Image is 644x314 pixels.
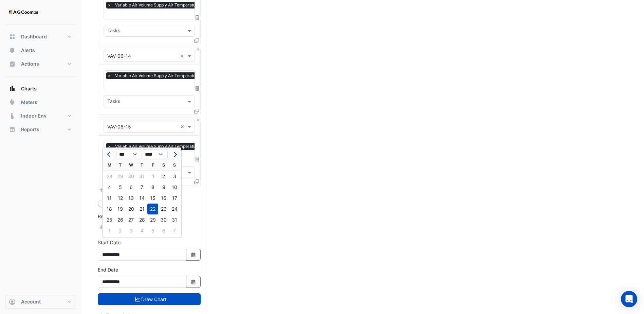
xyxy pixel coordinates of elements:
[147,182,158,193] div: 8
[158,171,169,182] div: 2
[5,123,76,136] button: Reports
[115,171,126,182] div: Tuesday, July 29, 2025
[190,279,197,285] fa-icon: Select Date
[158,182,169,193] div: 9
[21,99,37,106] span: Meters
[126,204,136,214] div: Wednesday, August 20, 2025
[104,182,115,193] div: Monday, August 4, 2025
[104,182,115,193] div: 4
[158,171,169,182] div: Saturday, August 2, 2025
[180,123,186,130] span: Clear
[104,171,115,182] div: 28
[115,182,126,193] div: 5
[9,85,16,92] app-icon: Charts
[136,214,147,225] div: Thursday, August 28, 2025
[106,2,112,8] span: ×
[9,47,16,54] app-icon: Alerts
[147,171,158,182] div: Friday, August 1, 2025
[169,182,180,193] div: 10
[21,60,39,67] span: Actions
[147,160,158,171] div: F
[113,143,236,150] span: Variable Air Volume Supply Air Temperature - L06, VAV-06-15
[147,193,158,204] div: 15
[113,2,237,8] span: Variable Air Volume Supply Air Temperature - L06, VAV-06-13
[169,182,180,193] div: Sunday, August 10, 2025
[147,225,158,236] div: 5
[104,214,115,225] div: 25
[194,179,199,185] span: Clone Favourites and Tasks from this Equipment to other Equipment
[147,193,158,204] div: Friday, August 15, 2025
[169,160,180,171] div: S
[104,193,115,204] div: 11
[104,193,115,204] div: Monday, August 11, 2025
[147,204,158,214] div: Friday, August 22, 2025
[116,149,142,159] select: Select month
[115,193,126,204] div: Tuesday, August 12, 2025
[158,160,169,171] div: S
[5,57,76,71] button: Actions
[147,204,158,214] div: 22
[196,118,200,122] button: Close
[98,266,118,273] label: End Date
[194,108,199,114] span: Clone Favourites and Tasks from this Equipment to other Equipment
[5,95,76,109] button: Meters
[126,182,136,193] div: Wednesday, August 6, 2025
[169,204,180,214] div: 24
[126,193,136,204] div: 13
[136,225,147,236] div: 4
[5,43,76,57] button: Alerts
[158,214,169,225] div: 30
[104,160,115,171] div: M
[106,143,112,150] span: ×
[9,60,16,67] app-icon: Actions
[115,204,126,214] div: Tuesday, August 19, 2025
[126,171,136,182] div: Wednesday, July 30, 2025
[106,27,120,36] div: Tasks
[158,193,169,204] div: 16
[147,214,158,225] div: Friday, August 29, 2025
[115,225,126,236] div: Tuesday, September 2, 2025
[5,82,76,95] button: Charts
[106,72,112,79] span: ×
[115,193,126,204] div: 12
[194,37,199,43] span: Clone Favourites and Tasks from this Equipment to other Equipment
[98,239,121,246] label: Start Date
[180,52,186,59] span: Clear
[195,15,201,20] span: Choose Function
[169,193,180,204] div: Sunday, August 17, 2025
[8,5,39,19] img: Company Logo
[195,85,201,91] span: Choose Function
[5,109,76,123] button: Indoor Env
[169,204,180,214] div: Sunday, August 24, 2025
[9,33,16,40] app-icon: Dashboard
[136,182,147,193] div: Thursday, August 7, 2025
[158,182,169,193] div: Saturday, August 9, 2025
[169,171,180,182] div: 3
[104,204,115,214] div: 18
[136,204,147,214] div: Thursday, August 21, 2025
[621,291,637,307] div: Open Intercom Messenger
[113,72,237,79] span: Variable Air Volume Supply Air Temperature - L06, VAV-06-14
[136,160,147,171] div: T
[126,225,136,236] div: 3
[169,214,180,225] div: Sunday, August 31, 2025
[98,186,139,194] button: Add Equipment
[104,171,115,182] div: Monday, July 28, 2025
[158,204,169,214] div: Saturday, August 23, 2025
[115,182,126,193] div: Tuesday, August 5, 2025
[190,252,197,258] fa-icon: Select Date
[158,214,169,225] div: Saturday, August 30, 2025
[158,193,169,204] div: Saturday, August 16, 2025
[21,126,39,133] span: Reports
[169,193,180,204] div: 17
[98,293,201,305] button: Draw Chart
[169,171,180,182] div: Sunday, August 3, 2025
[5,30,76,43] button: Dashboard
[136,214,147,225] div: 28
[147,171,158,182] div: 1
[126,182,136,193] div: 6
[126,225,136,236] div: Wednesday, September 3, 2025
[126,214,136,225] div: Wednesday, August 27, 2025
[21,85,37,92] span: Charts
[9,126,16,133] app-icon: Reports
